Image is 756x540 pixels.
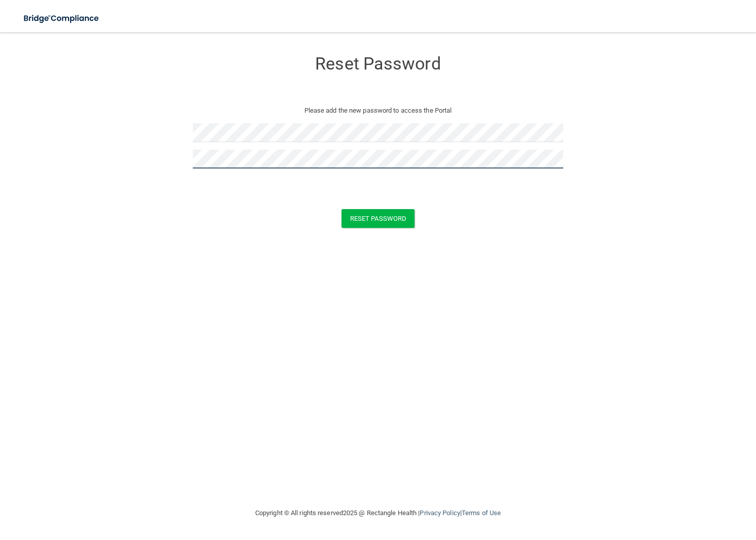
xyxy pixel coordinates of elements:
img: bridge_compliance_login_screen.278c3ca4.svg [15,8,109,29]
p: Please add the new password to access the Portal [200,105,556,117]
button: Reset Password [341,209,415,228]
a: Privacy Policy [420,509,460,517]
div: Copyright © All rights reserved 2025 @ Rectangle Health | | [193,497,563,529]
a: Terms of Use [462,509,501,517]
iframe: Drift Widget Chat Controller [580,468,744,509]
h3: Reset Password [193,54,563,73]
